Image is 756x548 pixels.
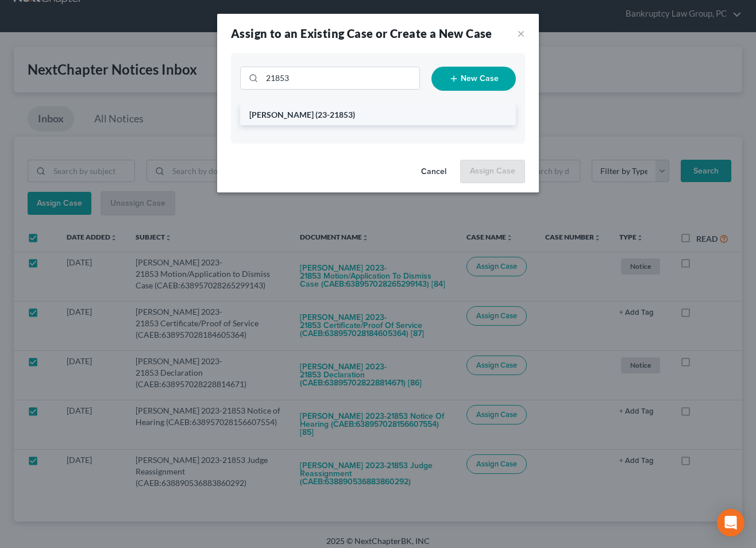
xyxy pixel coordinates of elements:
div: Open Intercom Messenger [717,509,745,537]
span: [PERSON_NAME] [249,110,314,119]
span: (23-21853) [315,110,355,119]
input: Search Cases... [262,67,419,89]
button: Cancel [412,161,456,184]
button: × [517,26,525,40]
strong: Assign to an Existing Case or Create a New Case [231,26,492,40]
button: Assign Case [460,160,525,184]
button: New Case [431,67,516,91]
